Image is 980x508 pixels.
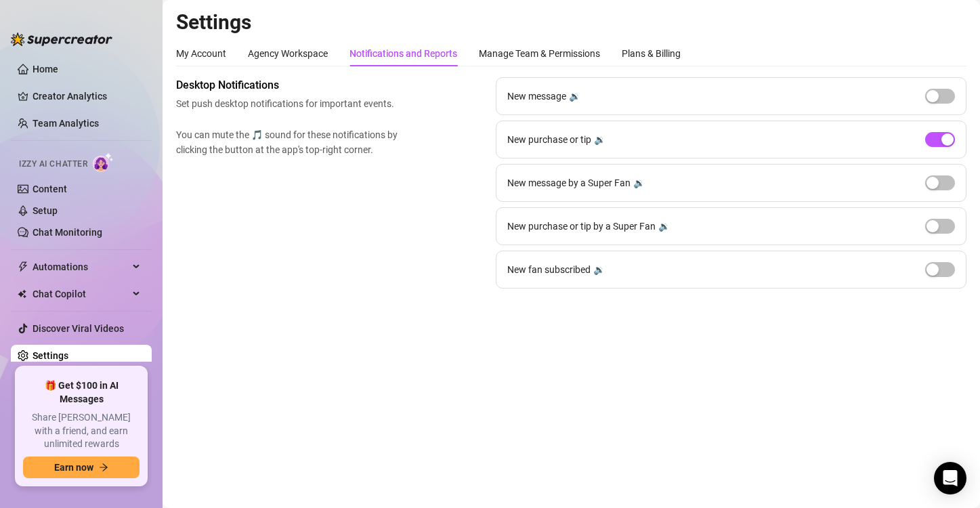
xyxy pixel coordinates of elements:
[93,152,114,172] img: AI Chatter
[19,158,87,171] span: Izzy AI Chatter
[33,227,102,238] a: Chat Monitoring
[594,132,605,147] div: 🔉
[176,77,404,93] span: Desktop Notifications
[99,463,108,472] span: arrow-right
[33,184,67,194] a: Content
[23,457,140,478] button: Earn nowarrow-right
[176,9,966,35] h2: Settings
[507,175,631,190] span: New message by a Super Fan
[33,205,58,216] a: Setup
[33,256,129,278] span: Automations
[11,33,112,46] img: logo-BBDzfeDw.svg
[507,262,591,277] span: New fan subscribed
[622,46,681,61] div: Plans & Billing
[633,175,645,190] div: 🔉
[176,96,404,111] span: Set push desktop notifications for important events.
[33,85,141,107] a: Creator Analytics
[33,350,68,361] a: Settings
[176,127,404,157] span: You can mute the 🎵 sound for these notifications by clicking the button at the app's top-right co...
[507,219,656,234] span: New purchase or tip by a Super Fan
[658,219,670,234] div: 🔉
[248,46,328,61] div: Agency Workspace
[23,379,140,406] span: 🎁 Get $100 in AI Messages
[176,46,226,61] div: My Account
[23,411,140,451] span: Share [PERSON_NAME] with a friend, and earn unlimited rewards
[18,289,26,299] img: Chat Copilot
[593,262,605,277] div: 🔉
[18,261,28,272] span: thunderbolt
[479,46,600,61] div: Manage Team & Permissions
[33,64,58,75] a: Home
[569,89,580,104] div: 🔉
[349,46,457,61] div: Notifications and Reports
[33,118,99,129] a: Team Analytics
[507,132,591,147] span: New purchase or tip
[54,462,93,473] span: Earn now
[33,323,124,334] a: Discover Viral Videos
[507,89,566,104] span: New message
[33,283,129,305] span: Chat Copilot
[934,462,966,494] div: Open Intercom Messenger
